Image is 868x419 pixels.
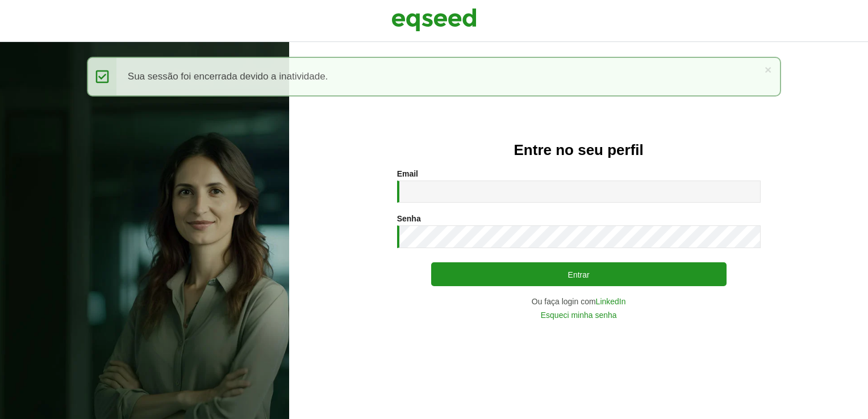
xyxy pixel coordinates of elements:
[397,170,418,178] label: Email
[431,262,727,286] button: Entrar
[596,298,626,305] a: LinkedIn
[87,57,781,97] div: Sua sessão foi encerrada devido a inatividade.
[541,311,617,319] a: Esqueci minha senha
[397,215,421,223] label: Senha
[391,6,477,34] img: EqSeed Logo
[397,298,761,305] div: Ou faça login com
[765,64,771,76] a: ×
[312,142,845,158] h2: Entre no seu perfil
